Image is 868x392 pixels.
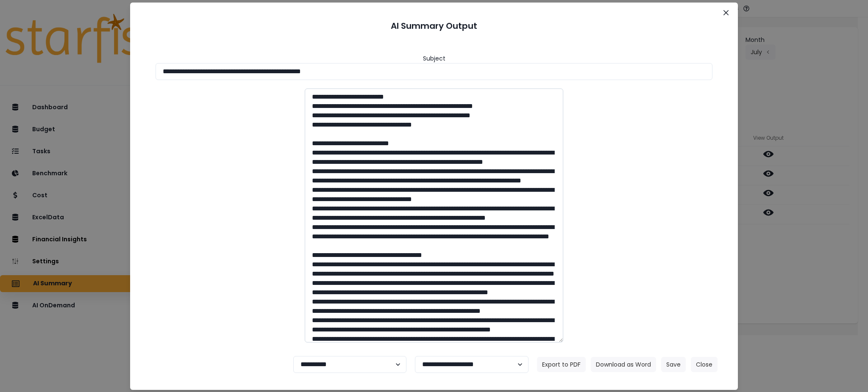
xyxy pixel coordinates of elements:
[719,6,733,19] button: Close
[591,357,656,372] button: Download as Word
[661,357,686,372] button: Save
[423,54,445,63] header: Subject
[537,357,586,372] button: Export to PDF
[691,357,718,372] button: Close
[140,13,728,39] header: AI Summary Output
